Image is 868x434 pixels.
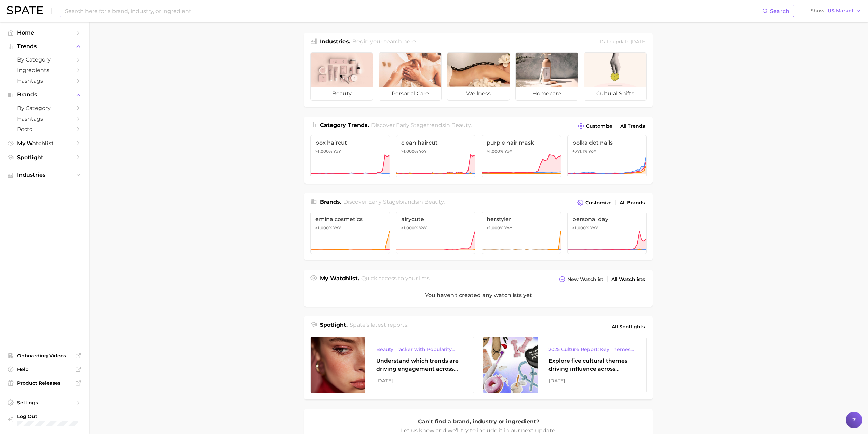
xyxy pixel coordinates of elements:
[396,135,476,177] a: clean haircut>1,000% YoY
[5,65,83,76] a: Ingredients
[585,200,612,206] span: Customize
[487,149,503,154] span: >1,000%
[17,92,72,98] span: Brands
[401,225,418,230] span: >1,000%
[17,140,72,147] span: My Watchlist
[572,225,589,230] span: >1,000%
[333,149,341,154] span: YoY
[5,76,83,86] a: Hashtags
[567,276,603,282] span: New Watchlist
[770,8,789,14] span: Search
[320,38,350,47] h1: Industries.
[17,154,72,161] span: Spotlight
[548,357,635,373] div: Explore five cultural themes driving influence across beauty, food, and pop culture.
[590,225,598,231] span: YoY
[320,274,359,284] h1: My Watchlist.
[352,38,417,47] h2: Begin your search here.
[376,345,463,353] div: Beauty Tracker with Popularity Index
[350,321,408,333] h2: Spate's latest reports.
[5,138,83,149] a: My Watchlist
[333,225,341,231] span: YoY
[5,364,83,375] a: Help
[379,52,442,101] a: personal care
[584,87,646,100] span: cultural shifts
[5,54,83,65] a: by Category
[611,276,645,282] span: All Watchlists
[419,225,427,231] span: YoY
[315,139,385,146] span: box haircut
[5,103,83,113] a: by Category
[572,216,642,222] span: personal day
[304,284,653,307] div: You haven't created any watchlists yet
[64,5,762,17] input: Search here for a brand, industry, or ingredient
[17,353,72,359] span: Onboarding Videos
[515,52,578,101] a: homecare
[5,124,83,135] a: Posts
[572,139,642,146] span: polka dot nails
[504,149,512,154] span: YoY
[310,212,390,254] a: emina cosmetics>1,000% YoY
[17,67,72,73] span: Ingredients
[5,351,83,361] a: Onboarding Videos
[447,52,510,101] a: wellness
[5,170,83,180] button: Industries
[487,139,556,146] span: purple hair mask
[548,377,635,385] div: [DATE]
[5,27,83,38] a: Home
[396,212,476,254] a: airycute>1,000% YoY
[17,56,72,63] span: by Category
[487,216,556,222] span: herstyler
[400,417,557,426] p: Can't find a brand, industry or ingredient?
[447,87,510,100] span: wellness
[516,87,578,100] span: homecare
[620,200,645,206] span: All Brands
[567,212,647,254] a: personal day>1,000% YoY
[619,122,647,131] a: All Trends
[482,212,561,254] a: herstyler>1,000% YoY
[419,149,427,154] span: YoY
[584,52,647,101] a: cultural shifts
[17,380,72,386] span: Product Releases
[620,123,645,129] span: All Trends
[361,274,431,284] h2: Quick access to your lists.
[343,199,445,205] span: Discover Early Stage brands in .
[315,216,385,222] span: emina cosmetics
[310,52,373,101] a: beauty
[618,198,647,207] a: All Brands
[17,116,72,122] span: Hashtags
[575,198,613,207] button: Customize
[482,135,561,177] a: purple hair mask>1,000% YoY
[17,43,72,50] span: Trends
[376,357,463,373] div: Understand which trends are driving engagement across platforms in the skin, hair, makeup, and fr...
[5,41,83,52] button: Trends
[809,6,863,15] button: ShowUS Market
[586,123,612,129] span: Customize
[17,172,72,178] span: Industries
[567,135,647,177] a: polka dot nails+771.1% YoY
[588,149,596,154] span: YoY
[5,411,83,429] a: Log out. Currently logged in with e-mail natalie.hodgman@emersongroup.com.
[5,397,83,408] a: Settings
[17,78,72,84] span: Hashtags
[311,87,373,100] span: beauty
[548,345,635,353] div: 2025 Culture Report: Key Themes That Are Shaping Consumer Demand
[17,399,72,406] span: Settings
[483,337,647,393] a: 2025 Culture Report: Key Themes That Are Shaping Consumer DemandExplore five cultural themes driv...
[315,225,332,230] span: >1,000%
[17,105,72,111] span: by Category
[600,38,647,47] div: Data update: [DATE]
[320,122,369,128] span: Category Trends .
[610,275,647,284] a: All Watchlists
[17,126,72,133] span: Posts
[17,29,72,36] span: Home
[828,9,854,13] span: US Market
[376,377,463,385] div: [DATE]
[487,225,503,230] span: >1,000%
[5,152,83,163] a: Spotlight
[557,274,605,284] button: New Watchlist
[17,366,72,372] span: Help
[17,413,111,419] span: Log Out
[451,122,471,128] span: beauty
[610,321,647,333] a: All Spotlights
[310,135,390,177] a: box haircut>1,000% YoY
